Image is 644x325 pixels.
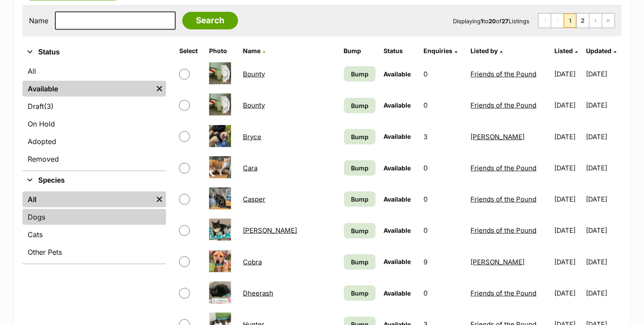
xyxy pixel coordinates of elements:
[351,195,369,204] span: Bump
[538,13,615,28] nav: Pagination
[586,59,621,89] td: [DATE]
[471,289,537,297] a: Friends of the Pound
[243,164,257,172] a: Cara
[22,244,166,260] a: Other Pets
[384,289,411,297] span: Available
[471,164,537,172] a: Friends of the Pound
[471,47,498,54] span: Listed by
[206,44,239,58] th: Photo
[243,226,297,235] a: [PERSON_NAME]
[22,98,166,114] a: Draft
[153,191,166,207] a: Remove filter
[22,61,166,170] div: Status
[384,258,411,265] span: Available
[243,195,265,203] a: Casper
[551,59,585,89] td: [DATE]
[453,18,529,25] span: Displaying to of Listings
[344,160,376,176] a: Bump
[22,81,153,97] a: Available
[344,191,376,207] a: Bump
[471,101,537,109] a: Friends of the Pound
[384,70,411,78] span: Available
[22,63,166,79] a: All
[577,14,589,28] a: Page 2
[344,285,376,301] a: Bump
[586,90,621,120] td: [DATE]
[351,226,369,235] span: Bump
[551,153,585,183] td: [DATE]
[471,47,503,54] a: Listed by
[384,133,411,140] span: Available
[384,101,411,109] span: Available
[420,247,467,277] td: 9
[551,247,585,277] td: [DATE]
[539,14,551,28] span: First page
[351,163,369,173] span: Bump
[586,47,612,54] span: Updated
[554,47,573,54] span: Listed
[243,289,273,297] a: Dheerash
[586,47,617,54] a: Updated
[243,47,265,54] a: Name
[344,129,376,144] a: Bump
[351,289,369,298] span: Bump
[420,278,467,308] td: 0
[590,14,602,28] a: Next page
[602,14,615,28] a: Last page
[384,227,411,234] span: Available
[351,101,369,110] span: Bump
[423,47,452,54] span: translation missing: en.admin.listings.index.attributes.enquiries
[471,258,525,266] a: [PERSON_NAME]
[182,12,238,29] input: Search
[243,133,261,141] a: Bryce
[481,18,483,25] strong: 1
[351,132,369,141] span: Bump
[488,18,496,25] strong: 20
[586,122,621,152] td: [DATE]
[243,70,265,78] a: Bounty
[420,215,467,246] td: 0
[420,122,467,152] td: 3
[554,47,578,54] a: Listed
[344,66,376,82] a: Bump
[384,195,411,203] span: Available
[344,254,376,270] a: Bump
[243,258,262,266] a: Cobra
[420,153,467,183] td: 0
[176,44,205,58] th: Select
[22,209,166,225] a: Dogs
[586,215,621,246] td: [DATE]
[420,59,467,89] td: 0
[209,250,231,272] img: Cobra
[340,44,380,58] th: Bump
[22,190,166,264] div: Species
[471,133,525,141] a: [PERSON_NAME]
[471,195,537,203] a: Friends of the Pound
[380,44,419,58] th: Status
[551,215,585,246] td: [DATE]
[22,47,166,58] button: Status
[351,257,369,267] span: Bump
[22,227,166,242] a: Cats
[551,278,585,308] td: [DATE]
[22,175,166,186] button: Species
[22,191,153,207] a: All
[22,151,166,167] a: Removed
[243,47,260,54] span: Name
[564,14,576,28] span: Page 1
[551,184,585,214] td: [DATE]
[471,70,537,78] a: Friends of the Pound
[423,47,457,54] a: Enquiries
[551,90,585,120] td: [DATE]
[153,81,166,97] a: Remove filter
[420,90,467,120] td: 0
[44,101,54,112] span: (3)
[586,153,621,183] td: [DATE]
[344,98,376,113] a: Bump
[420,184,467,214] td: 0
[351,69,369,79] span: Bump
[344,223,376,238] a: Bump
[22,116,166,132] a: On Hold
[586,184,621,214] td: [DATE]
[551,14,564,28] span: Previous page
